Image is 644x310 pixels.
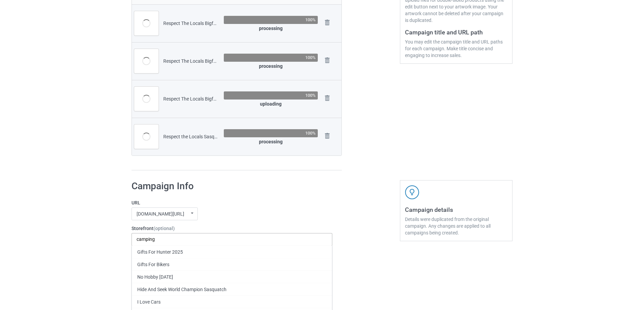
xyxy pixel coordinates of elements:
span: (optional) [153,226,175,231]
div: Gifts For Hunter 2025 [132,246,332,258]
img: svg+xml;base64,PD94bWwgdmVyc2lvbj0iMS4wIiBlbmNvZGluZz0iVVRGLTgiPz4KPHN2ZyB3aWR0aD0iMjhweCIgaGVpZ2... [323,56,332,65]
div: 100% [305,131,316,135]
div: Respect The Locals Bigfoot Sasquatch Parks.png [163,58,219,64]
div: processing [224,63,318,69]
div: I Love Cars [132,295,332,308]
label: Storefront [132,225,332,232]
h3: Campaign title and URL path [405,28,507,36]
div: No Hobby [DATE] [132,271,332,283]
img: svg+xml;base64,PD94bWwgdmVyc2lvbj0iMS4wIiBlbmNvZGluZz0iVVRGLTgiPz4KPHN2ZyB3aWR0aD0iMjhweCIgaGVpZ2... [323,18,332,27]
div: 100% [305,18,316,22]
label: URL [132,199,332,206]
div: Respect The Locals Bigfoot Sasquatch Vintage.png [163,95,219,102]
div: Hide And Seek World Champion Sasquatch [132,283,332,295]
div: Gifts For Bikers [132,258,332,271]
div: Respect The Locals Bigfoot Sasquatch National Parks.png [163,20,219,27]
div: You may edit the campaign title and URL paths for each campaign. Make title concise and engaging ... [405,38,507,59]
div: Details were duplicated from the original campaign. Any changes are applied to all campaigns bein... [405,216,507,236]
div: processing [224,138,318,145]
div: uploading [224,101,318,107]
div: Respect the Locals Sasquatch.png [163,133,219,140]
img: svg+xml;base64,PD94bWwgdmVyc2lvbj0iMS4wIiBlbmNvZGluZz0iVVRGLTgiPz4KPHN2ZyB3aWR0aD0iNDJweCIgaGVpZ2... [405,185,419,199]
h3: Campaign details [405,206,507,214]
h1: Campaign Info [132,180,332,192]
div: 100% [305,55,316,60]
div: 100% [305,93,316,97]
div: processing [224,25,318,32]
div: [DOMAIN_NAME][URL] [137,212,184,216]
img: svg+xml;base64,PD94bWwgdmVyc2lvbj0iMS4wIiBlbmNvZGluZz0iVVRGLTgiPz4KPHN2ZyB3aWR0aD0iMjhweCIgaGVpZ2... [323,131,332,141]
img: svg+xml;base64,PD94bWwgdmVyc2lvbj0iMS4wIiBlbmNvZGluZz0iVVRGLTgiPz4KPHN2ZyB3aWR0aD0iMjhweCIgaGVpZ2... [323,93,332,103]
